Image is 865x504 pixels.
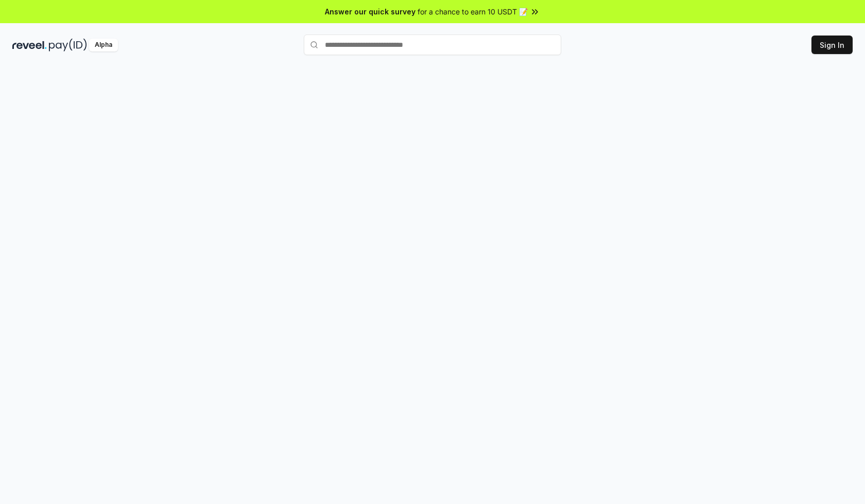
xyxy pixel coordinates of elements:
[12,39,47,51] img: reveel_dark
[418,6,528,17] span: for a chance to earn 10 USDT 📝
[811,36,853,54] button: Sign In
[49,39,87,51] img: pay_id
[325,6,416,17] span: Answer our quick survey
[89,39,118,51] div: Alpha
